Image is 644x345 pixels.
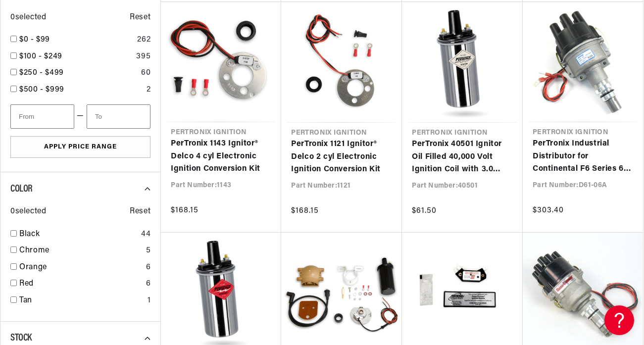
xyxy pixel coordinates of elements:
[19,228,137,241] a: Black
[533,138,633,176] a: PerTronix Industrial Distributor for Continental F6 Series 6 Cylinder Engines
[147,84,151,97] div: 2
[137,34,150,47] div: 262
[77,110,84,123] span: —
[148,295,151,307] div: 1
[171,138,271,176] a: PerTronix 1143 Ignitor® Delco 4 cyl Electronic Ignition Conversion Kit
[146,261,151,274] div: 6
[19,278,142,291] a: Red
[19,245,142,257] a: Chrome
[10,11,46,24] span: 0 selected
[19,52,62,60] span: $100 - $249
[146,245,151,257] div: 5
[10,184,33,194] span: Color
[136,50,150,63] div: 395
[10,136,150,158] button: Apply Price Range
[10,104,74,129] input: From
[10,333,32,343] span: Stock
[130,11,150,24] span: Reset
[19,261,142,274] a: Orange
[146,278,151,291] div: 6
[19,69,64,77] span: $250 - $499
[291,138,392,176] a: PerTronix 1121 Ignitor® Delco 2 cyl Electronic Ignition Conversion Kit
[412,138,513,176] a: PerTronix 40501 Ignitor Oil Filled 40,000 Volt Ignition Coil with 3.0 Ohms Resistance in Chrome
[19,86,64,94] span: $500 - $999
[19,295,144,307] a: Tan
[141,228,150,241] div: 44
[130,205,150,218] span: Reset
[87,104,150,129] input: To
[10,205,46,218] span: 0 selected
[141,67,150,80] div: 60
[19,36,50,44] span: $0 - $99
